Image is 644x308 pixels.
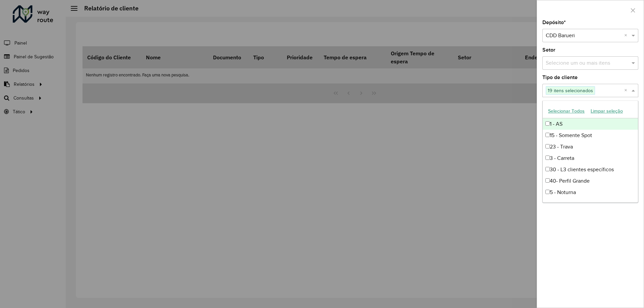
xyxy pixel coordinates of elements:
span: Clear all [624,86,630,95]
ng-dropdown-panel: Options list [542,101,638,203]
label: Setor [542,46,555,54]
label: Tipo de cliente [542,73,578,81]
div: 15 - Somente Spot [543,130,638,141]
div: 40- Perfil Grande [543,175,638,187]
div: 30 - L3 clientes específicos [543,164,638,175]
div: 1 - AS [543,118,638,130]
span: 19 itens selecionados [546,86,595,95]
button: Limpar seleção [588,106,626,116]
span: Clear all [624,32,630,40]
div: 50 - Perfil pequeno VUC rebaixado [543,198,638,209]
div: 3 - Carreta [543,152,638,164]
button: Selecionar Todos [545,106,588,116]
div: 5 - Noturna [543,187,638,198]
div: 23 - Trava [543,141,638,152]
label: Depósito [542,18,566,26]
